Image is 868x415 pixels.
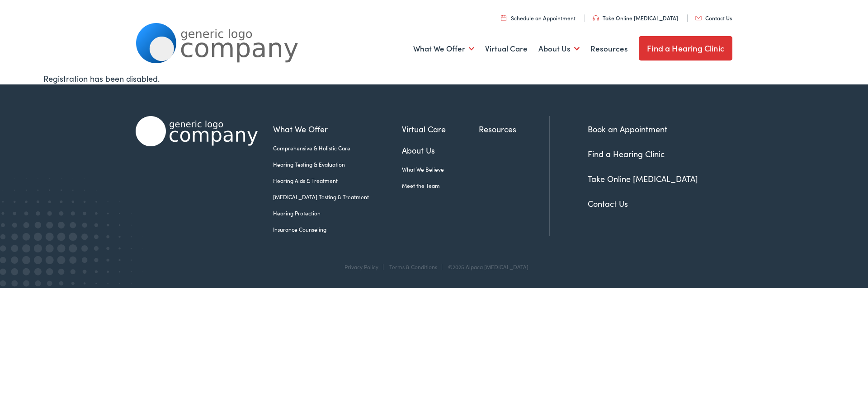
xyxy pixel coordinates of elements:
[273,209,402,217] a: Hearing Protection
[501,15,506,21] img: utility icon
[588,173,698,184] a: Take Online [MEDICAL_DATA]
[273,144,402,152] a: Comprehensive & Holistic Care
[593,14,678,22] a: Take Online [MEDICAL_DATA]
[588,198,628,209] a: Contact Us
[695,16,702,20] img: utility icon
[273,177,402,185] a: Hearing Aids & Treatment
[273,193,402,201] a: [MEDICAL_DATA] Testing & Treatment
[588,148,665,159] a: Find a Hearing Clinic
[501,14,576,22] a: Schedule an Appointment
[402,182,479,190] a: Meet the Team
[538,32,580,65] a: About Us
[273,123,402,135] a: What We Offer
[588,123,667,135] a: Book an Appointment
[485,32,528,65] a: Virtual Care
[402,165,479,173] a: What We Believe
[590,32,628,65] a: Resources
[43,72,825,84] div: Registration has been disabled.
[273,225,402,233] a: Insurance Counseling
[344,263,378,270] a: Privacy Policy
[389,263,437,270] a: Terms & Conditions
[413,32,474,65] a: What We Offer
[273,160,402,168] a: Hearing Testing & Evaluation
[593,15,599,21] img: utility icon
[639,36,732,61] a: Find a Hearing Clinic
[402,123,479,135] a: Virtual Care
[402,144,479,156] a: About Us
[695,14,732,22] a: Contact Us
[136,116,258,146] img: Alpaca Audiology
[479,123,549,135] a: Resources
[443,264,528,270] div: ©2025 Alpaca [MEDICAL_DATA]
